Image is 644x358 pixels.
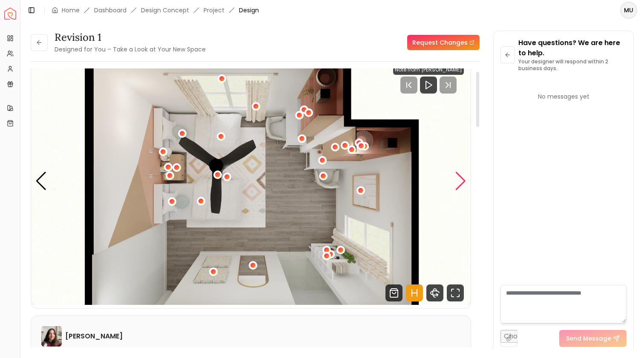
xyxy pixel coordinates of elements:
[55,31,206,44] h3: Revision 1
[41,326,62,347] img: Maria Castillero
[518,38,627,58] p: Have questions? We are here to help.
[500,92,627,101] div: No messages yet
[55,45,206,54] small: Designed for You – Take a Look at Your New Space
[393,65,464,75] div: Note from [PERSON_NAME]
[426,284,443,301] svg: 360 View
[141,6,189,14] li: Design Concept
[62,6,80,14] a: Home
[35,172,47,190] div: Previous slide
[406,284,423,301] svg: Hotspots Toggle
[621,3,636,18] span: MU
[31,58,471,305] div: Carousel
[4,8,16,20] a: Spacejoy
[31,58,471,305] div: 4 / 4
[447,284,464,301] svg: Fullscreen
[407,35,480,50] a: Request Changes
[94,6,126,14] a: Dashboard
[239,6,259,14] span: Design
[620,2,637,19] button: MU
[455,172,466,190] div: Next slide
[31,58,471,305] img: Design Render 4
[52,6,259,14] nav: breadcrumb
[518,58,627,72] p: Your designer will respond within 2 business days.
[65,331,123,341] h6: [PERSON_NAME]
[204,6,224,14] a: Project
[385,284,402,301] svg: Shop Products from this design
[423,80,434,90] svg: Play
[4,8,16,20] img: Spacejoy Logo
